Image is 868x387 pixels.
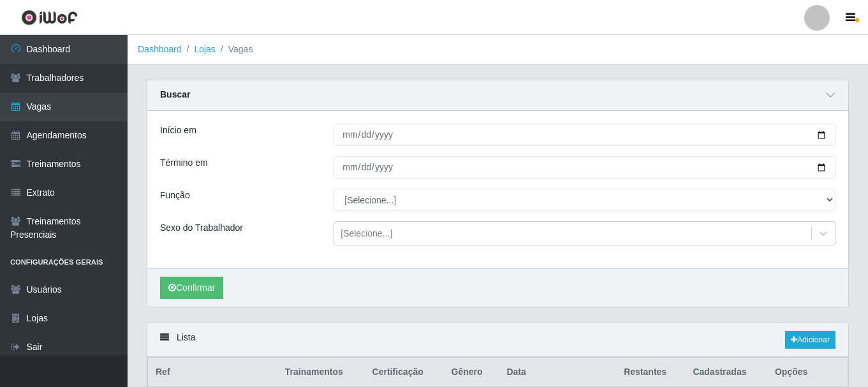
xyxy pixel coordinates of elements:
label: Término em [160,156,208,170]
div: Lista [147,323,848,357]
li: Vagas [216,43,253,56]
a: Lojas [194,44,215,54]
button: Confirmar [160,277,223,299]
a: Dashboard [138,44,182,54]
label: Início em [160,124,196,137]
label: Função [160,189,190,202]
a: Adicionar [785,331,835,349]
input: 00/00/0000 [334,156,835,179]
div: [Selecione...] [341,227,392,240]
input: 00/00/0000 [334,124,835,146]
label: Sexo do Trabalhador [160,221,243,235]
strong: Buscar [160,89,190,99]
img: CoreUI Logo [21,10,78,26]
nav: breadcrumb [128,35,868,64]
